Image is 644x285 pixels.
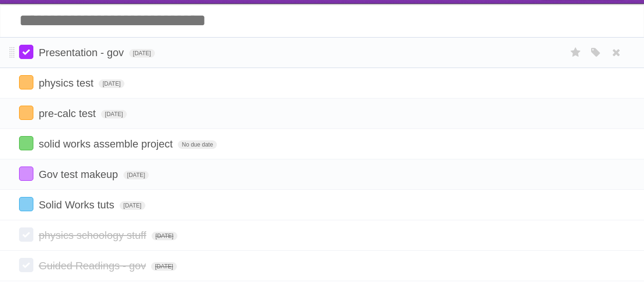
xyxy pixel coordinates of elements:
[39,138,175,150] span: solid works assemble project
[152,232,177,240] span: [DATE]
[39,168,120,180] span: Gov test makeup
[19,167,33,181] label: Done
[39,199,117,211] span: Solid Works tuts
[178,140,216,149] span: No due date
[39,47,126,59] span: Presentation - gov
[39,108,98,119] span: pre-calc test
[19,45,33,59] label: Done
[19,197,33,211] label: Done
[567,45,585,60] label: Star task
[19,75,33,89] label: Done
[19,258,33,272] label: Done
[19,106,33,120] label: Done
[39,77,96,89] span: physics test
[120,201,145,210] span: [DATE]
[101,110,127,118] span: [DATE]
[123,171,149,179] span: [DATE]
[19,136,33,150] label: Done
[39,229,149,241] span: physics schoology stuff
[99,79,124,88] span: [DATE]
[39,260,148,272] span: Guided Readings - gov
[129,49,155,58] span: [DATE]
[19,227,33,242] label: Done
[151,262,177,271] span: [DATE]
